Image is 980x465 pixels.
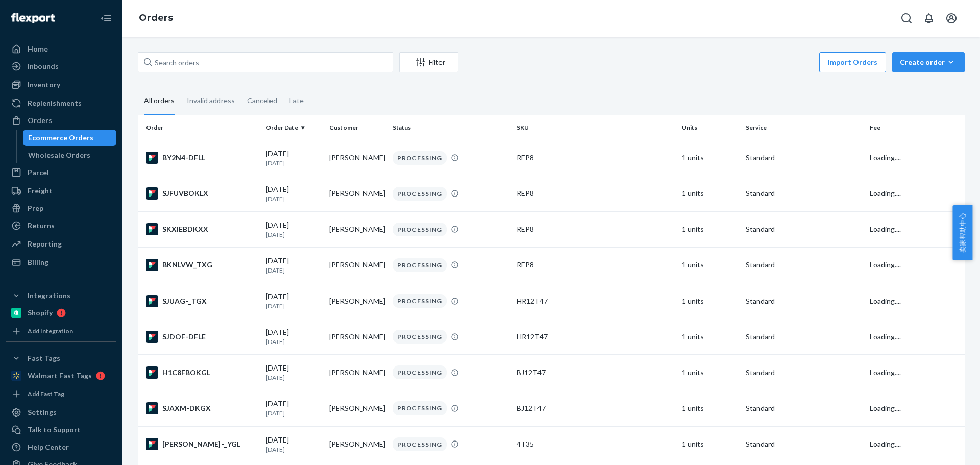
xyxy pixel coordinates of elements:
[678,426,741,462] td: 1 units
[6,325,116,337] a: Add Integration
[325,247,388,283] td: [PERSON_NAME]
[393,437,447,451] div: PROCESSING
[266,409,321,418] p: [DATE]
[28,389,64,398] div: Add Fast Tag
[6,422,116,438] a: Talk to Support
[11,13,55,23] img: Flexport logo
[28,239,62,249] div: Reporting
[266,399,321,418] div: [DATE]
[262,115,325,140] th: Order Date
[325,390,388,426] td: [PERSON_NAME]
[678,355,741,390] td: 1 units
[247,87,277,114] div: Canceled
[517,260,674,270] div: REP8
[6,350,116,366] button: Fast Tags
[6,439,116,455] a: Help Center
[393,223,447,236] div: PROCESSING
[919,8,939,29] button: Open notifications
[746,332,862,342] p: Standard
[517,224,674,234] div: REP8
[146,366,258,379] div: H1C8FBOKGL
[941,8,962,29] button: Open account menu
[28,308,53,318] div: Shopify
[146,438,258,450] div: [PERSON_NAME]-_YGL
[393,365,447,379] div: PROCESSING
[266,291,321,310] div: [DATE]
[28,115,52,126] div: Orders
[866,319,965,355] td: Loading....
[6,58,116,75] a: Inbounds
[266,445,321,454] p: [DATE]
[393,151,447,165] div: PROCESSING
[6,305,116,321] a: Shopify
[96,8,116,29] button: Close Navigation
[866,390,965,426] td: Loading....
[678,319,741,355] td: 1 units
[28,371,92,381] div: Walmart Fast Tags
[6,254,116,271] a: Billing
[28,203,43,213] div: Prep
[146,152,258,164] div: BY2N4-DFLL
[6,112,116,129] a: Orders
[266,363,321,382] div: [DATE]
[28,44,48,54] div: Home
[28,80,60,90] div: Inventory
[742,115,866,140] th: Service
[28,407,57,418] div: Settings
[28,150,90,160] div: Wholesale Orders
[28,257,48,267] div: Billing
[866,176,965,211] td: Loading....
[266,266,321,275] p: [DATE]
[517,368,674,378] div: BJ12T47
[866,140,965,176] td: Loading....
[266,220,321,239] div: [DATE]
[746,368,862,378] p: Standard
[138,115,262,140] th: Order
[517,296,674,306] div: HR12T47
[28,221,55,231] div: Returns
[6,41,116,57] a: Home
[393,401,447,415] div: PROCESSING
[866,115,965,140] th: Fee
[187,87,235,114] div: Invalid address
[746,403,862,413] p: Standard
[6,236,116,252] a: Reporting
[329,123,384,132] div: Customer
[146,402,258,414] div: SJAXM-DKGX
[144,87,175,115] div: All orders
[512,115,678,140] th: SKU
[6,404,116,421] a: Settings
[517,153,674,163] div: REP8
[146,331,258,343] div: SJDOF-DFLE
[266,230,321,239] p: [DATE]
[6,77,116,93] a: Inventory
[393,330,447,344] div: PROCESSING
[746,260,862,270] p: Standard
[896,8,917,29] button: Open Search Box
[28,327,73,335] div: Add Integration
[892,52,965,72] button: Create order
[266,159,321,167] p: [DATE]
[23,147,117,163] a: Wholesale Orders
[138,52,393,72] input: Search orders
[866,247,965,283] td: Loading....
[146,259,258,271] div: BKNLVW_TXG
[678,176,741,211] td: 1 units
[325,355,388,390] td: [PERSON_NAME]
[23,130,117,146] a: Ecommerce Orders
[6,388,116,400] a: Add Fast Tag
[393,187,447,201] div: PROCESSING
[746,296,862,306] p: Standard
[146,223,258,235] div: SKXIEBDKXX
[266,435,321,454] div: [DATE]
[6,95,116,111] a: Replenishments
[325,140,388,176] td: [PERSON_NAME]
[266,373,321,382] p: [DATE]
[28,353,60,363] div: Fast Tags
[131,4,181,33] ol: breadcrumbs
[6,217,116,234] a: Returns
[6,368,116,384] a: Walmart Fast Tags
[146,295,258,307] div: SJUAG-_TGX
[146,187,258,200] div: SJFUVBOKLX
[6,164,116,181] a: Parcel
